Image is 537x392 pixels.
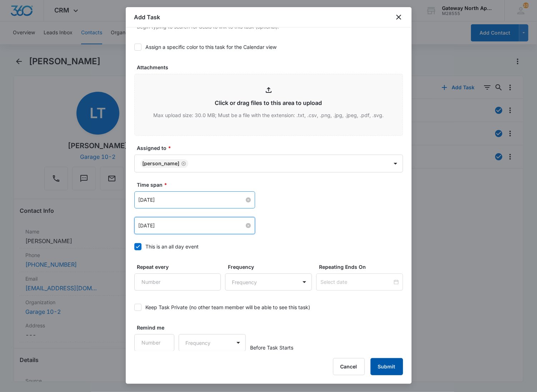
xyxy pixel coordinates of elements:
label: Repeating Ends On [319,263,406,271]
input: Sep 15, 2025 [139,196,244,204]
label: Time span [137,181,406,189]
label: Frequency [228,263,315,271]
label: Assign a specific color to this task for the Calendar view [134,43,403,51]
span: close-circle [246,223,251,228]
span: close-circle [246,197,251,202]
label: Remind me [137,324,178,331]
div: Remove Derek Stellway [180,161,186,166]
label: Repeat every [137,263,224,271]
input: Number [134,273,221,291]
input: Number [134,334,175,351]
input: Select date [320,278,392,286]
h1: Add Task [134,13,160,21]
button: Submit [371,358,403,375]
div: This is an all day event [146,243,199,250]
div: [PERSON_NAME] [143,161,180,166]
label: Assigned to [137,144,406,152]
div: Keep Task Private (no other team member will be able to see this task) [146,303,310,311]
button: close [394,13,403,21]
input: Sep 22, 2025 [139,222,244,230]
span: Before Task Starts [250,344,293,351]
label: Attachments [137,64,406,71]
button: Cancel [333,358,365,375]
